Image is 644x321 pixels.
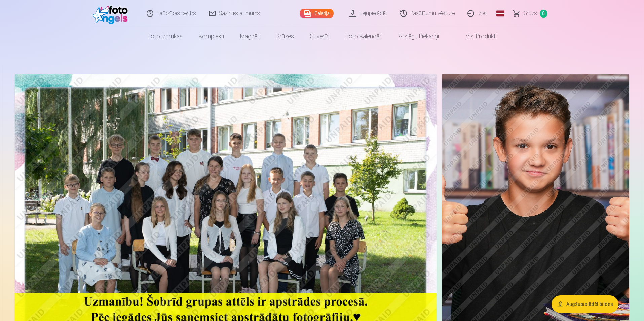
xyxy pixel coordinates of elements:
a: Galerija [300,9,334,18]
span: 0 [540,10,547,18]
a: Foto kalendāri [338,27,390,46]
a: Komplekti [191,27,232,46]
span: Grozs [523,9,537,18]
button: Augšupielādēt bildes [552,295,618,313]
a: Krūzes [268,27,302,46]
a: Atslēgu piekariņi [390,27,447,46]
img: /fa1 [93,3,131,24]
a: Visi produkti [447,27,505,46]
a: Magnēti [232,27,268,46]
a: Foto izdrukas [140,27,191,46]
a: Suvenīri [302,27,338,46]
